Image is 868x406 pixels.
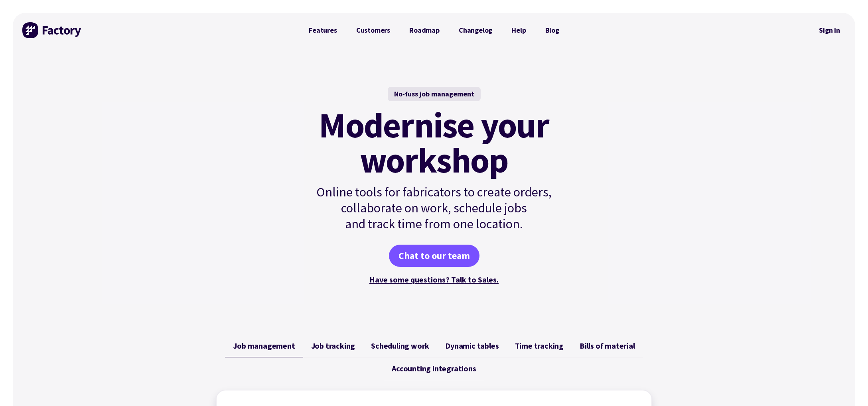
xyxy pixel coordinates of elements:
[445,341,499,351] span: Dynamic tables
[299,184,569,232] p: Online tools for fabricators to create orders, collaborate on work, schedule jobs and track time ...
[347,22,400,38] a: Customers
[502,22,535,38] a: Help
[392,364,476,373] span: Accounting integrations
[515,341,564,351] span: Time tracking
[580,341,635,351] span: Bills of material
[389,245,479,267] a: Chat to our team
[813,21,846,39] a: Sign in
[299,22,347,38] a: Features
[536,22,569,38] a: Blog
[400,22,449,38] a: Roadmap
[388,87,481,101] div: No-fuss job management
[311,341,355,351] span: Job tracking
[369,275,499,284] a: Have some questions? Talk to Sales.
[319,108,549,178] mark: Modernise your workshop
[371,341,429,351] span: Scheduling work
[449,22,502,38] a: Changelog
[813,21,846,39] nav: Secondary Navigation
[299,22,569,38] nav: Primary Navigation
[233,341,295,351] span: Job management
[22,22,82,38] img: Factory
